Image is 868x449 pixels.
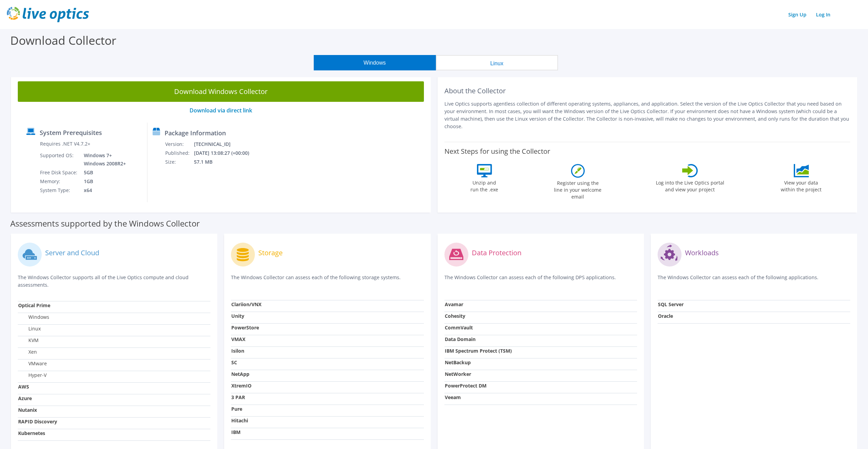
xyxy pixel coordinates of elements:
p: The Windows Collector can assess each of the following storage systems. [231,274,424,288]
label: Server and Cloud [45,249,99,256]
strong: SC [231,359,237,366]
strong: PowerStore [231,324,259,331]
td: Free Disk Space: [40,168,79,177]
strong: Veeam [445,394,461,400]
strong: IBM [231,429,241,435]
a: Download via direct link [190,107,252,114]
a: Log In [813,10,834,19]
p: The Windows Collector supports all of the Live Optics compute and cloud assessments. [18,274,210,289]
strong: Data Domain [445,336,476,342]
a: Download Windows Collector [18,81,424,102]
strong: Kubernetes [18,430,45,436]
td: Memory: [40,177,79,186]
td: Published: [165,149,194,158]
label: Workloads [685,249,719,256]
strong: SQL Server [658,301,684,308]
td: x64 [79,186,127,195]
strong: Pure [231,406,242,412]
label: Unzip and run the .exe [469,177,500,193]
strong: Isilon [231,348,244,354]
label: Assessments supported by the Windows Collector [10,220,200,227]
strong: XtremIO [231,382,251,389]
p: The Windows Collector can assess each of the following applications. [658,274,850,288]
td: [TECHNICAL_ID] [194,140,258,149]
label: View your data within the project [777,177,826,193]
strong: Nutanix [18,407,37,413]
label: Hyper-V [18,372,47,379]
td: Supported OS: [40,151,79,168]
strong: Clariion/VNX [231,301,261,308]
strong: NetBackup [445,359,471,366]
strong: VMAX [231,336,245,342]
label: Windows [18,314,49,321]
label: Next Steps for using the Collector [444,147,550,155]
label: KVM [18,337,39,344]
label: Data Protection [472,249,521,256]
label: Download Collector [10,32,116,48]
strong: Cohesity [445,313,465,319]
strong: CommVault [445,324,473,331]
label: VMware [18,360,47,367]
button: Windows [314,55,436,70]
label: Linux [18,325,41,332]
label: Register using the line in your welcome email [552,178,604,200]
strong: Azure [18,395,32,402]
strong: RAPID Discovery [18,418,57,425]
strong: AWS [18,383,29,390]
label: Log into the Live Optics portal and view your project [656,177,725,193]
strong: Avamar [445,301,463,308]
td: Windows 7+ Windows 2008R2+ [79,151,127,168]
td: 1GB [79,177,127,186]
label: Requires .NET V4.7.2+ [40,140,90,147]
td: 5GB [79,168,127,177]
p: Live Optics supports agentless collection of different operating systems, appliances, and applica... [444,100,851,130]
td: [DATE] 13:08:27 (+00:00) [194,149,258,158]
h2: About the Collector [444,87,851,95]
strong: 3 PAR [231,394,245,400]
label: Xen [18,349,37,355]
td: System Type: [40,186,79,195]
button: Linux [436,55,558,70]
td: Version: [165,140,194,149]
strong: IBM Spectrum Protect (TSM) [445,348,512,354]
p: The Windows Collector can assess each of the following DPS applications. [444,274,637,288]
td: Size: [165,158,194,166]
strong: Unity [231,313,244,319]
strong: NetApp [231,371,249,377]
label: System Prerequisites [40,129,102,136]
strong: Hitachi [231,417,248,424]
strong: Oracle [658,313,673,319]
label: Package Information [165,130,226,136]
strong: PowerProtect DM [445,382,487,389]
strong: Optical Prime [18,302,50,309]
a: Sign Up [785,10,810,19]
label: Storage [258,249,283,256]
strong: NetWorker [445,371,471,377]
img: live_optics_svg.svg [7,7,89,22]
td: 57.1 MB [194,158,258,166]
